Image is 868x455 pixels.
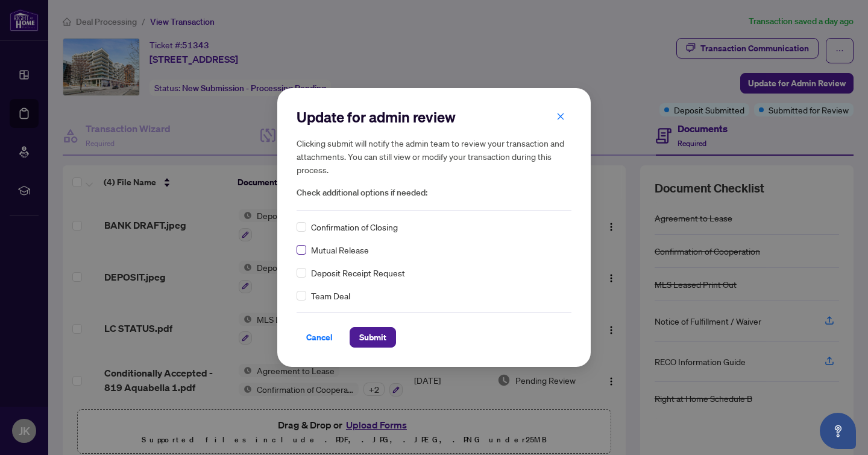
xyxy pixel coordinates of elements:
[311,220,398,234] span: Confirmation of Closing
[297,107,571,127] h2: Update for admin review
[350,327,396,348] button: Submit
[297,186,571,200] span: Check additional options if needed:
[556,112,565,121] span: close
[311,266,405,279] span: Deposit Receipt Request
[306,328,333,347] span: Cancel
[359,328,386,347] span: Submit
[297,136,571,176] h5: Clicking submit will notify the admin team to review your transaction and attachments. You can st...
[820,413,856,449] button: Open asap
[311,289,350,302] span: Team Deal
[297,327,342,348] button: Cancel
[311,243,369,256] span: Mutual Release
